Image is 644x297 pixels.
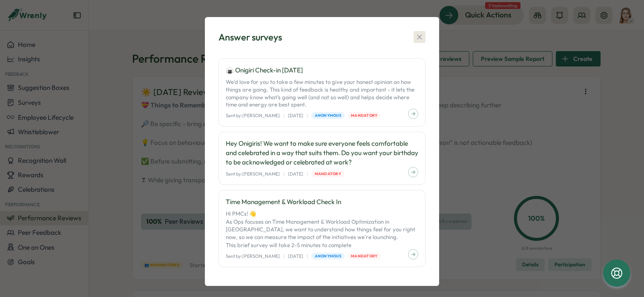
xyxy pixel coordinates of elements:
[226,78,418,108] p: We'd love for you to take a few minutes to give your honest opinion on how things are going. This...
[218,190,425,267] a: Time Management & Workload Check InHi PMCs! 👋As Ops focuses on Time Management & Workload Optimiz...
[288,170,303,178] p: [DATE]
[226,66,418,75] p: 🍙 Onigiri Check-in [DATE]
[351,112,377,118] span: Mandatory
[315,112,341,118] span: Anonymous
[226,253,280,260] p: Sent by: [PERSON_NAME]
[283,170,285,178] p: |
[226,170,280,178] p: Sent by: [PERSON_NAME]
[218,132,425,185] a: Hey Onigiris! We want to make sure everyone feels comfortable and celebrated in a way that suits ...
[226,139,418,167] p: Hey Onigiris! We want to make sure everyone feels comfortable and celebrated in a way that suits ...
[288,112,303,119] p: [DATE]
[351,253,377,259] span: Mandatory
[307,253,308,260] p: |
[226,112,280,119] p: Sent by: [PERSON_NAME]
[226,197,418,207] p: Time Management & Workload Check In
[315,171,341,177] span: Mandatory
[315,253,341,259] span: Anonymous
[283,253,285,260] p: |
[307,170,308,178] p: |
[218,58,425,126] a: 🍙 Onigiri Check-in [DATE]We'd love for you to take a few minutes to give your honest opinion on h...
[283,112,285,119] p: |
[218,31,282,44] div: Answer surveys
[307,112,308,119] p: |
[288,253,303,260] p: [DATE]
[226,210,418,249] p: Hi PMCs! 👋 As Ops focuses on Time Management & Workload Optimization in [GEOGRAPHIC_DATA], we wan...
